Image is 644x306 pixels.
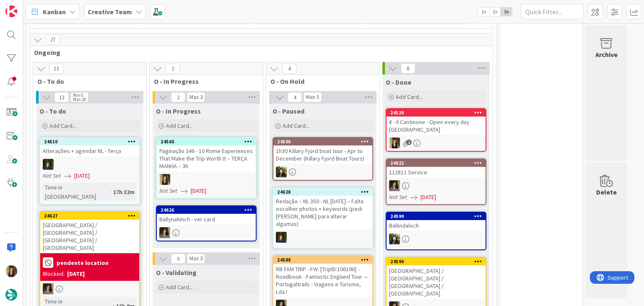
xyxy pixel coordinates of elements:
span: 3x [501,8,512,16]
div: 24627 [44,213,139,219]
div: Paginação 346 - 10 Rome Experiences That Make the Trip Worth It – TERÇA MANHA – 3h [157,145,256,171]
span: Add Card... [396,93,423,101]
div: 24626 [157,206,256,214]
div: 24588RB FAM TRIP - FW: [TripID:106196] - Roadbook - Fantastic England Tour — Portugaltrails - Via... [273,256,372,297]
img: avatar [5,289,17,301]
div: 24599 [390,213,486,219]
div: Time in [GEOGRAPHIC_DATA] [43,183,110,201]
span: 8 [401,63,415,73]
div: Delete [596,187,617,197]
div: € - Il Cantinone - Open every day [GEOGRAPHIC_DATA] [387,117,486,135]
div: 24610 [44,139,139,145]
span: O - To do [39,107,66,115]
img: SP [159,174,170,185]
div: 24590 [390,259,486,265]
span: Ongoing [34,48,482,57]
div: 24626 [161,207,256,213]
img: SP [389,137,400,148]
span: 2 [166,64,180,74]
div: 24622112811 Service [387,159,486,178]
div: 24590 [387,258,486,265]
span: Add Card... [283,122,309,130]
div: BC [387,233,486,244]
div: SP [387,137,486,148]
span: Add Card... [166,122,193,130]
div: 24610 [40,138,139,145]
span: 13 [49,64,63,74]
div: MC [40,159,139,170]
div: 24628 [277,189,372,195]
div: 24529 [390,110,486,116]
img: BC [389,233,400,244]
div: Max 3 [190,257,203,261]
span: [DATE] [191,187,206,195]
div: [GEOGRAPHIC_DATA] / [GEOGRAPHIC_DATA] / [GEOGRAPHIC_DATA] / [GEOGRAPHIC_DATA] [40,220,139,253]
span: Add Card... [166,283,193,291]
div: 24560 [157,138,256,145]
i: Not Set [389,193,407,201]
div: BC [273,166,372,177]
div: 24628 [273,188,372,196]
div: 17h 32m [111,187,137,197]
div: 24529€ - Il Cantinone - Open every day [GEOGRAPHIC_DATA] [387,109,486,135]
span: [DATE] [421,193,436,202]
div: MC [273,232,372,243]
span: 2 [171,92,185,102]
img: MS [389,180,400,191]
div: 24588 [277,257,372,263]
div: Max 5 [306,95,319,99]
div: 112811 Service [387,167,486,178]
div: 24596 [277,139,372,145]
div: 24622 [390,160,486,166]
span: 4 [282,64,296,74]
span: 13 [55,92,69,102]
div: Max 3 [190,95,203,99]
div: [DATE] [67,270,85,278]
div: Ballynahinch - ver card [157,214,256,225]
b: Creative Team [88,8,132,16]
span: 2x [489,8,501,16]
span: O - Done [386,78,411,86]
div: Blocked: [43,270,65,278]
span: O - In Progress [154,77,252,86]
span: 27 [46,35,60,45]
div: Alterações + agendar NL - Terça [40,145,139,156]
div: 24627[GEOGRAPHIC_DATA] / [GEOGRAPHIC_DATA] / [GEOGRAPHIC_DATA] / [GEOGRAPHIC_DATA] [40,212,139,253]
div: 24588 [273,256,372,264]
div: 24626Ballynahinch - ver card [157,206,256,225]
img: SP [5,265,17,277]
span: 1x [478,8,489,16]
span: 4 [288,92,302,102]
img: MS [159,227,170,238]
div: MS [40,283,139,294]
span: O - Paused [273,107,304,115]
span: O - On Hold [270,77,369,86]
div: MS [387,180,486,191]
div: SP [157,174,256,185]
span: 0 [171,254,185,264]
span: 2 [406,140,412,145]
div: 24560Paginação 346 - 10 Rome Experiences That Make the Trip Worth It – TERÇA MANHA – 3h [157,138,256,171]
div: Archive [595,49,618,60]
div: 24627 [40,212,139,220]
div: 24628Redação – NL 350 - NL [DATE] – Falta escolher photos + keywords (pedi [PERSON_NAME] para alt... [273,188,372,229]
img: MS [43,283,54,294]
div: Min 0 [73,93,83,97]
i: Not Set [43,172,61,179]
div: MS [157,227,256,238]
div: 24599 [387,213,486,220]
div: 245961h30 Killary Fjord boat tour - Apr to December (Killary Fjord Boat Tours) [273,138,372,164]
div: 1h30 Killary Fjord boat tour - Apr to December (Killary Fjord Boat Tours) [273,145,372,164]
div: Ballindaloch [387,220,486,231]
span: O - To do [37,77,136,86]
img: Visit kanbanzone.com [5,5,17,17]
div: 24596 [273,138,372,145]
img: MC [276,232,287,243]
div: 24529 [387,109,486,117]
div: [GEOGRAPHIC_DATA] / [GEOGRAPHIC_DATA] / [GEOGRAPHIC_DATA] / [GEOGRAPHIC_DATA] [387,265,486,299]
div: 24590[GEOGRAPHIC_DATA] / [GEOGRAPHIC_DATA] / [GEOGRAPHIC_DATA] / [GEOGRAPHIC_DATA] [387,258,486,299]
span: Kanban [43,7,66,17]
i: Not Set [159,187,177,194]
img: BC [276,166,287,177]
span: : [110,187,111,197]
